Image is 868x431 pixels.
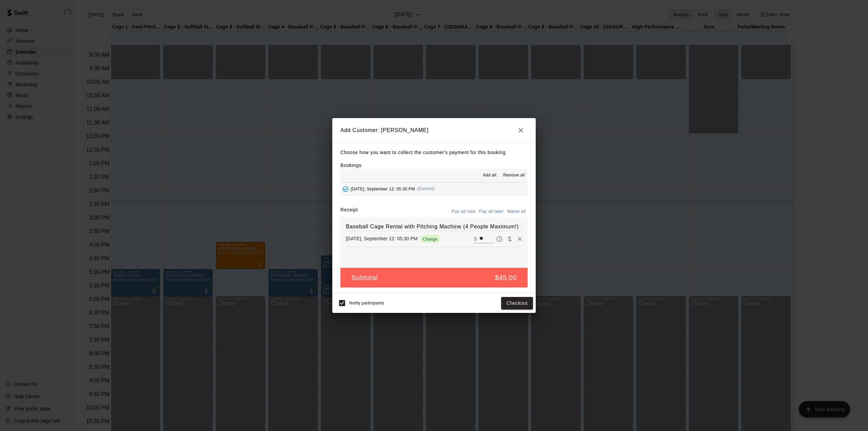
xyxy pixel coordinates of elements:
label: Bookings [340,163,361,168]
p: [DATE], September 12: 05:30 PM [346,235,418,242]
label: Receipt [340,206,358,217]
span: (Current) [417,186,435,191]
h2: Add Customer: [PERSON_NAME] [332,118,536,143]
span: [DATE], September 12: 05:30 PM [351,186,415,191]
button: Waive all [505,206,528,217]
p: $ [474,236,477,242]
button: Pay all later [477,206,506,217]
h5: $45.00 [495,273,517,282]
button: Added - Collect Payment [340,184,351,194]
button: Added - Collect Payment[DATE], September 12: 05:30 PM(Current) [340,183,528,195]
h5: Subtotal [351,273,378,282]
button: Pay all now [450,206,477,217]
button: Checkout [501,297,533,310]
button: Remove all [500,170,528,181]
h6: Baseball Cage Rental with Pitching Machine (4 People Maximum!) [346,222,522,231]
span: Charge [420,237,440,242]
span: Remove all [503,172,525,179]
button: Add all [479,170,500,181]
span: Pay later [494,236,505,241]
span: Notify participants [349,301,384,306]
span: Add all [483,172,496,179]
button: Remove [515,234,525,244]
span: Waive payment [505,236,515,241]
p: Choose how you want to collect the customer's payment for this booking [340,148,528,157]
